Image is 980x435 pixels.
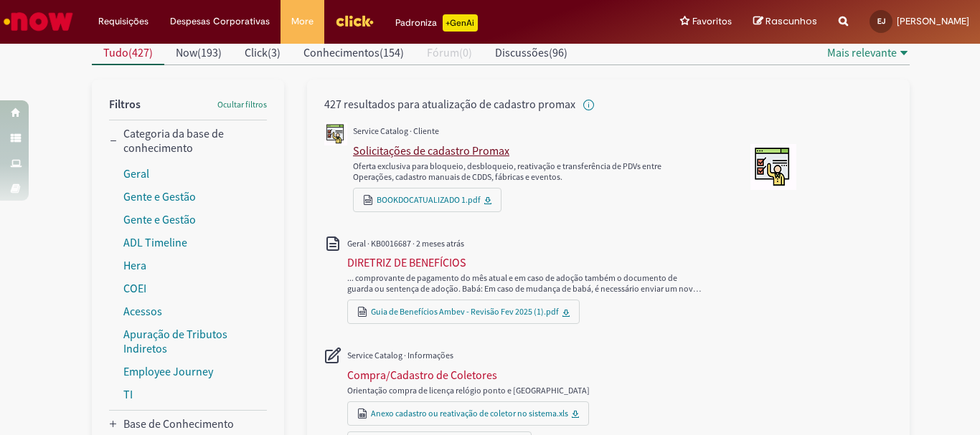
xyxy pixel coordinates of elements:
[98,14,149,29] span: Requisições
[395,14,478,32] div: Padroniza
[753,15,817,29] a: Rascunhos
[692,14,732,29] span: Favoritos
[765,14,817,28] span: Rascunhos
[291,14,314,29] span: More
[897,15,969,27] span: [PERSON_NAME]
[335,10,374,32] img: click_logo_yellow_360x200.png
[1,7,75,36] img: ServiceNow
[443,14,478,32] p: +GenAi
[170,14,270,29] span: Despesas Corporativas
[877,16,885,26] span: EJ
